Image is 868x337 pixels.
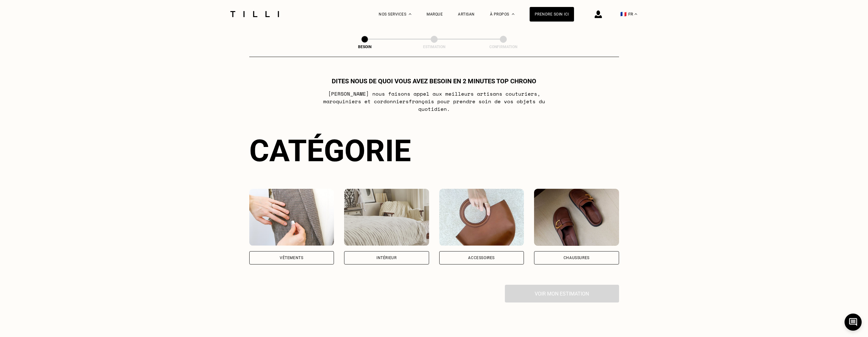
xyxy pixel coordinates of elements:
[472,45,535,49] div: Confirmation
[458,12,475,16] a: Artisan
[635,13,637,15] img: menu déroulant
[344,189,429,246] img: Intérieur
[534,189,619,246] img: Chaussures
[468,256,495,260] div: Accessoires
[332,77,536,85] h1: Dites nous de quoi vous avez besoin en 2 minutes top chrono
[402,45,466,49] div: Estimation
[595,10,602,18] img: icône connexion
[376,256,396,260] div: Intérieur
[228,11,281,17] img: Logo du service de couturière Tilli
[512,13,514,15] img: Menu déroulant à propos
[308,90,560,113] p: [PERSON_NAME] nous faisons appel aux meilleurs artisans couturiers , maroquiniers et cordonniers ...
[280,256,303,260] div: Vêtements
[409,13,411,15] img: Menu déroulant
[439,189,524,246] img: Accessoires
[249,133,619,168] div: Catégorie
[564,256,590,260] div: Chaussures
[333,45,396,49] div: Besoin
[530,7,574,22] a: Prendre soin ici
[620,11,627,17] span: 🇫🇷
[427,12,443,16] a: Marque
[249,189,334,246] img: Vêtements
